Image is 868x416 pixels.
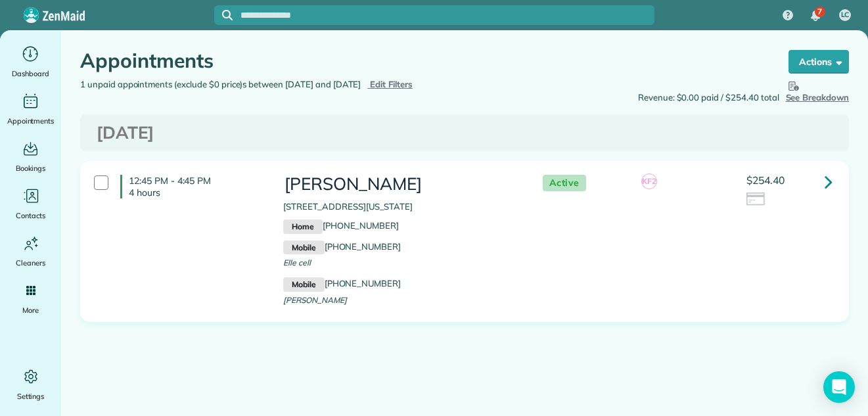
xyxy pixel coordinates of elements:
a: Edit Filters [367,79,413,89]
div: 1 unpaid appointments (exclude $0 price)s between [DATE] and [DATE] [70,78,465,91]
a: Mobile[PHONE_NUMBER] [283,241,401,252]
a: Appointments [5,91,56,127]
img: icon_credit_card_neutral-3d9a980bd25ce6dbb0f2033d7200983694762465c175678fcbc2d8f4bc43548e.png [746,193,766,207]
a: Cleaners [5,233,56,269]
h3: [DATE] [97,124,833,143]
span: 7 [817,7,822,17]
div: Open Intercom Messenger [823,371,855,403]
svg: Focus search [222,10,233,20]
a: Dashboard [5,43,56,80]
a: Contacts [5,185,56,222]
button: Actions [788,50,849,74]
span: [PERSON_NAME] [283,295,347,305]
h4: 12:45 PM - 4:45 PM [120,175,263,198]
div: 7 unread notifications [802,1,829,30]
p: [STREET_ADDRESS][US_STATE] [283,200,516,214]
p: 4 hours [129,187,263,198]
span: More [22,304,39,317]
span: Elle cell [283,258,311,267]
small: Mobile [283,277,324,292]
span: LC [841,10,850,20]
small: Mobile [283,241,324,255]
h3: [PERSON_NAME] [283,175,516,194]
a: Mobile[PHONE_NUMBER] [283,278,401,289]
span: Active [543,175,586,191]
a: Bookings [5,138,56,175]
span: Dashboard [12,67,49,80]
span: Appointments [7,114,55,127]
span: Edit Filters [370,79,413,89]
a: Settings [5,366,56,403]
span: Settings [17,390,45,403]
span: KF2 [641,173,657,189]
small: Home [283,220,322,234]
span: $254.40 [746,173,785,187]
button: Focus search [214,10,233,20]
span: See Breakdown [786,78,850,103]
button: See Breakdown [786,78,850,104]
a: Home[PHONE_NUMBER] [283,220,399,231]
h1: Appointments [80,50,764,72]
span: Revenue: $0.00 paid / $254.40 total [638,91,779,104]
span: Bookings [16,162,46,175]
span: Contacts [16,209,45,222]
span: Cleaners [16,256,45,269]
